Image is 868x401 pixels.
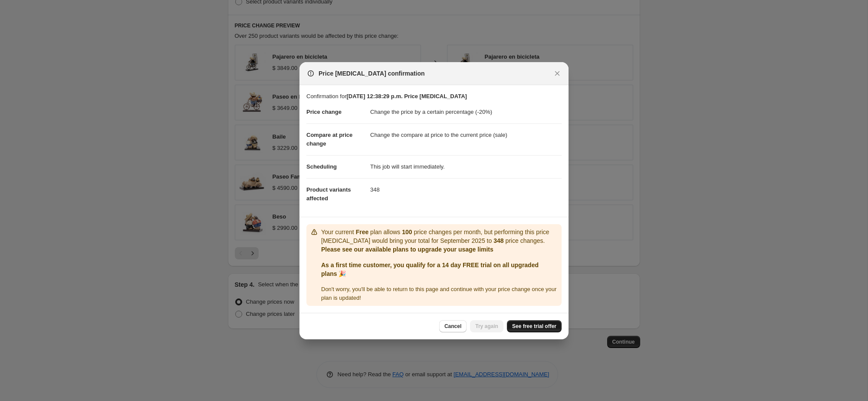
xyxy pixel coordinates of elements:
button: Close [551,67,563,80]
dd: Change the compare at price to the current price (sale) [370,123,562,146]
b: 100 [402,229,412,235]
b: As a first time customer, you qualify for a 14 day FREE trial on all upgraded plans 🎉 [321,262,539,277]
span: Don ' t worry, you ' ll be able to return to this page and continue with your price change once y... [321,286,556,301]
span: Scheduling [306,163,337,170]
b: Free [356,229,369,235]
a: See free trial offer [507,320,562,332]
dd: Change the price by a certain percentage (-20%) [370,101,562,123]
span: Price [MEDICAL_DATA] confirmation [319,69,425,78]
p: Your current plan allows price changes per month, but performing this price [MEDICAL_DATA] would ... [321,228,558,245]
span: See free trial offer [512,323,556,330]
b: [DATE] 12:38:29 p.m. Price [MEDICAL_DATA] [346,93,467,99]
b: 348 [493,237,503,244]
p: Confirmation for [306,92,562,101]
dd: 348 [370,178,562,201]
dd: This job will start immediately. [370,155,562,178]
p: Please see our available plans to upgrade your usage limits [321,245,558,254]
span: Cancel [444,323,461,330]
button: Cancel [439,320,467,332]
span: Compare at price change [306,132,352,147]
span: Price change [306,109,342,115]
span: Product variants affected [306,186,351,202]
